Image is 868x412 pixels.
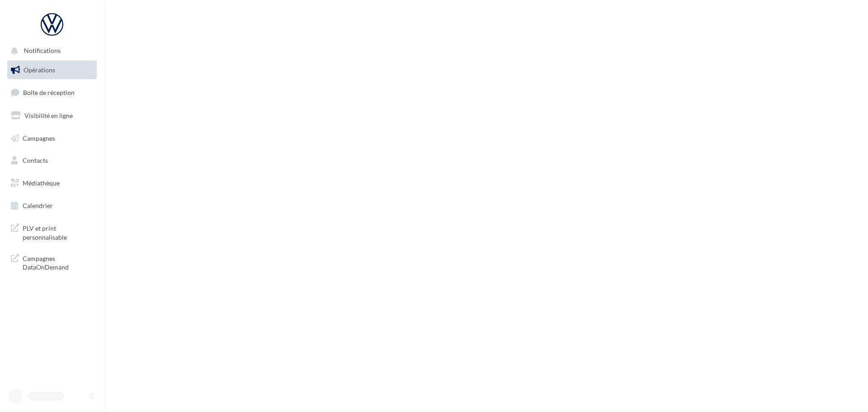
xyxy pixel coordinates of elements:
span: PLV et print personnalisable [23,222,93,242]
span: Boîte de réception [23,89,75,96]
a: Médiathèque [5,174,99,193]
a: Opérations [5,61,99,80]
span: Visibilité en ligne [24,112,73,119]
span: Calendrier [23,202,53,209]
span: Opérations [24,66,55,74]
span: Campagnes DataOnDemand [23,252,93,272]
span: Campagnes [23,134,55,142]
a: Visibilité en ligne [5,106,99,125]
a: Campagnes [5,129,99,148]
a: Campagnes DataOnDemand [5,249,99,275]
span: Contacts [23,156,48,164]
a: PLV et print personnalisable [5,218,99,245]
a: Contacts [5,151,99,170]
span: Notifications [24,47,61,55]
span: Médiathèque [23,179,60,187]
a: Calendrier [5,196,99,215]
a: Boîte de réception [5,83,99,102]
